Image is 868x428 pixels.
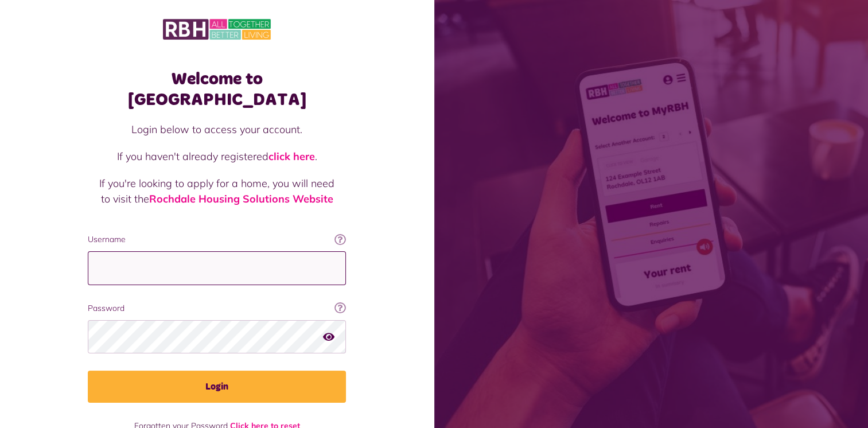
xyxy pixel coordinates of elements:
p: If you're looking to apply for a home, you will need to visit the [99,176,334,207]
img: MyRBH [163,17,271,41]
a: Rochdale Housing Solutions Website [149,192,333,205]
h1: Welcome to [GEOGRAPHIC_DATA] [88,69,346,110]
label: Username [88,234,346,246]
label: Password [88,302,346,314]
a: click here [268,150,315,163]
p: Login below to access your account. [99,122,334,137]
p: If you haven't already registered . [99,149,334,164]
button: Login [88,371,346,403]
